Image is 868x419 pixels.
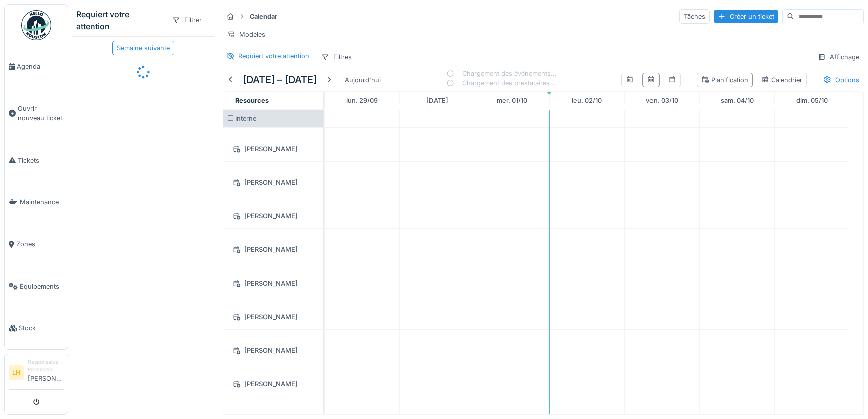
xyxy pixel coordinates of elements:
div: Responsable technicien [28,358,64,374]
span: Zones [16,239,64,249]
div: Semaine suivante [112,41,174,55]
div: Requiert votre attention [76,8,164,32]
h5: [DATE] – [DATE] [243,74,317,86]
a: Stock [5,307,68,349]
a: 30 septembre 2025 [424,94,451,107]
a: Équipements [5,265,68,308]
div: Calendrier [761,75,802,85]
span: Équipements [20,282,64,291]
a: 29 septembre 2025 [344,94,380,107]
a: Agenda [5,46,68,88]
div: Planification [701,75,748,85]
div: Chargement des prestataires… [446,78,556,88]
a: 3 octobre 2025 [643,94,681,107]
li: [PERSON_NAME] [28,358,64,387]
a: Tickets [5,139,68,182]
div: Chargement des événements… [446,69,556,78]
span: Agenda [17,62,64,71]
span: Interne [235,115,256,122]
span: Maintenance [20,197,64,207]
div: [PERSON_NAME] [229,378,317,390]
div: Modèles [223,27,270,42]
div: Tâches [679,9,710,24]
span: Resources [235,97,269,104]
span: Ouvrir nouveau ticket [18,104,64,123]
div: [PERSON_NAME] [229,243,317,256]
a: Zones [5,223,68,265]
li: LH [9,365,24,380]
div: [PERSON_NAME] [229,344,317,357]
span: Tickets [18,156,64,165]
div: [PERSON_NAME] [229,311,317,323]
span: Stock [19,323,64,333]
div: Aujourd'hui [341,73,385,87]
div: [PERSON_NAME] [229,143,317,155]
strong: Calendar [246,12,281,21]
div: [PERSON_NAME] [229,176,317,189]
div: Créer un ticket [714,10,778,23]
div: Filtrer [168,13,206,27]
a: Ouvrir nouveau ticket [5,88,68,139]
div: Requiert votre attention [238,51,309,61]
div: [PERSON_NAME] [229,277,317,290]
a: LH Responsable technicien[PERSON_NAME] [9,358,64,390]
div: [PERSON_NAME] [229,210,317,222]
a: Maintenance [5,181,68,223]
div: Affichage [813,50,864,64]
a: 1 octobre 2025 [494,94,530,107]
div: Options [819,73,864,87]
img: Badge_color-CXgf-gQk.svg [21,10,51,40]
a: 5 octobre 2025 [794,94,830,107]
a: 2 octobre 2025 [569,94,604,107]
a: 4 octobre 2025 [718,94,756,107]
div: Filtres [317,50,356,64]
